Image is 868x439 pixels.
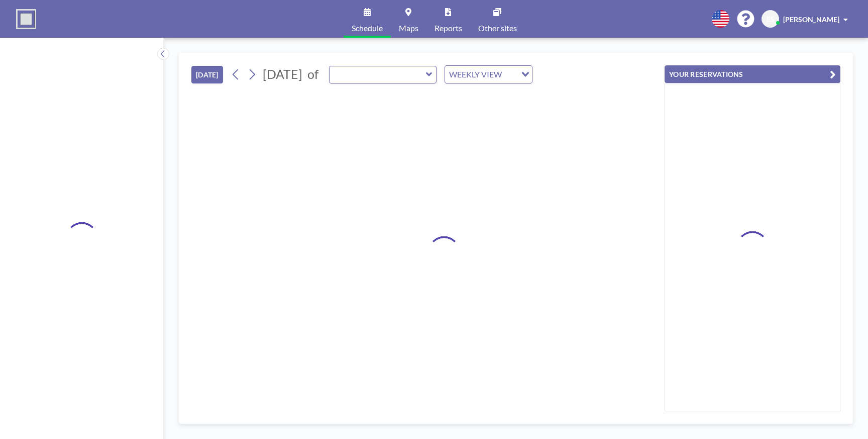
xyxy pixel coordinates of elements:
[352,24,383,32] span: Schedule
[191,66,223,83] button: [DATE]
[307,66,318,82] span: of
[478,24,517,32] span: Other sites
[767,15,775,24] span: ES
[783,15,839,24] span: [PERSON_NAME]
[447,68,504,81] span: WEEKLY VIEW
[399,24,418,32] span: Maps
[505,68,515,81] input: Search for option
[445,66,532,83] div: Search for option
[263,66,302,81] span: [DATE]
[16,9,36,29] img: organization-logo
[665,65,840,83] button: YOUR RESERVATIONS
[435,24,462,32] span: Reports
